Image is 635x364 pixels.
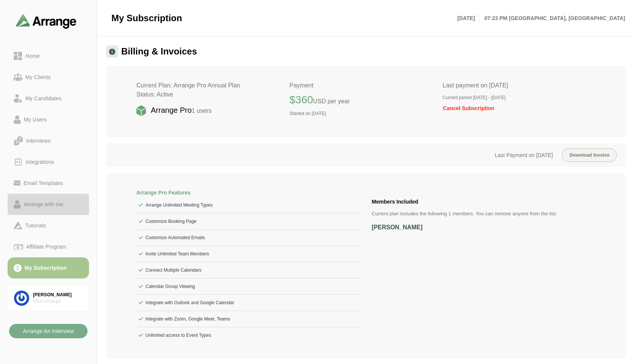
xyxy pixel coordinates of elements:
[8,109,89,130] a: My Users
[111,12,182,24] span: My Subscription
[457,14,480,23] p: [DATE]
[8,67,89,88] a: My Clients
[8,130,89,151] a: Interviews
[480,14,625,23] p: 07:23 PM [GEOGRAPHIC_DATA], [GEOGRAPHIC_DATA]
[23,136,53,145] div: Interviews
[33,298,83,305] div: VikasArrange
[8,88,89,109] a: My Candidates
[136,262,360,278] li: Connect Multiple Calendars
[136,278,360,295] li: Calendar Group Viewing
[289,81,443,90] p: Payment
[289,94,313,106] strong: $360
[562,148,617,162] button: Download Invoice
[8,194,89,215] a: Arrange with me
[569,152,610,158] span: Download Invoice
[21,200,66,209] div: Arrange with me
[22,73,54,82] div: My Clients
[23,157,57,166] div: Integrations
[8,285,89,312] a: [PERSON_NAME]VikasArrange
[21,115,50,124] div: My Users
[372,209,596,218] p: Current plan includes the following 1 members. You can remove anyone from the list:
[313,98,350,104] span: USD per year
[22,94,64,103] div: My Candidates
[443,105,494,111] button: Cancel Subscription
[121,46,197,57] h1: Billing & Invoices
[136,188,360,197] h2: Arrange Pro Features
[20,179,66,188] div: Email Templates
[136,230,360,246] li: Customize Automated Emails
[136,213,360,230] li: Customize Booking Page
[136,197,360,213] li: Arrange Unlimited Meeting Types
[22,221,49,230] div: Tutorials
[8,45,89,67] a: Home
[8,173,89,194] a: Email Templates
[151,106,192,114] strong: Arrange Pro
[8,257,89,278] a: My Subscription
[136,246,360,262] li: Invite Unlimited Team Members
[22,51,43,61] div: Home
[372,197,596,206] h2: Members Included
[136,327,360,343] li: Unlimited access to Event Types
[16,14,77,28] img: arrangeai-name-small-logo.4d2b8aee.svg
[8,215,89,236] a: Tutorials
[192,107,211,114] span: 1 users
[33,292,83,298] div: [PERSON_NAME]
[23,242,69,251] div: Affiliate Program
[443,81,596,90] p: Last payment on [DATE]
[495,151,553,159] p: Last Payment on [DATE]
[22,263,70,272] div: My Subscription
[443,95,596,101] p: Current period [DATE] - [DATE]
[22,324,74,338] b: Arrange An Interview
[136,295,360,311] li: Integrate with Outlook and Google Calendar
[136,311,360,327] li: Integrate with Zoom, Google Meet, Teams
[9,324,88,338] button: Arrange An Interview
[8,151,89,173] a: Integrations
[8,236,89,257] a: Affiliate Program
[372,218,596,236] li: [PERSON_NAME]
[136,81,289,99] h2: Current Plan: Arrange Pro Annual Plan Status: Active
[289,110,443,117] p: Started on [DATE]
